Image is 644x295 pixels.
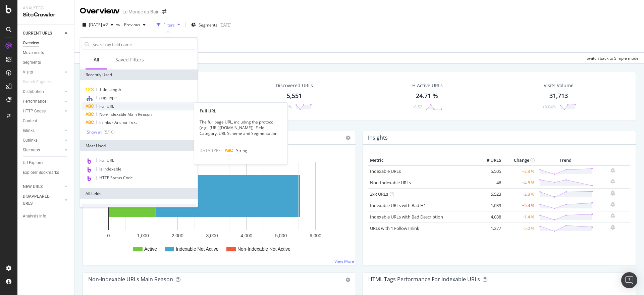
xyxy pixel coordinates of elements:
a: Indexable URLs with Bad Description [370,214,443,220]
div: Distribution [23,88,44,95]
div: CURRENT URLS [23,30,52,37]
button: Segments[DATE] [189,19,234,30]
div: Most Used [80,140,198,151]
span: Is Indexable [99,166,121,172]
div: Switch back to Simple mode [587,55,639,61]
a: CURRENT URLS [23,30,63,37]
div: -0.52 [413,104,422,110]
text: 3,000 [206,233,218,238]
button: [DATE] #2 [80,19,116,30]
div: Performance [23,98,46,105]
a: Performance [23,98,63,105]
a: Outlinks [23,137,63,144]
div: NEW URLS [23,183,43,190]
div: Discovered URLs [276,82,313,89]
a: Indexable URLs with Bad H1 [370,202,426,208]
text: 1,000 [137,233,149,238]
td: +5.4 % [503,200,536,211]
div: bell-plus [610,179,615,184]
a: Content [23,117,69,125]
div: Explorer Bookmarks [23,169,59,176]
div: bell-plus [610,202,615,207]
span: DATA TYPE: [200,148,222,153]
span: pagetype [99,95,117,100]
a: Explorer Bookmarks [23,169,69,176]
h4: Insights [368,133,388,142]
span: 2025 Sep. 30th #2 [89,22,108,28]
a: 2xx URLs [370,191,388,197]
div: Outlinks [23,137,38,144]
text: Active [144,246,157,252]
text: 2,000 [172,233,183,238]
th: Metric [368,155,476,165]
div: Visits Volume [544,82,574,89]
div: bell-plus [610,190,615,196]
th: Change [503,155,536,165]
text: 4,000 [240,233,252,238]
div: bell-plus [610,225,615,230]
a: DISAPPEARED URLS [23,193,63,207]
text: 6,000 [310,233,321,238]
td: +4.5 % [503,177,536,188]
a: URLs with 1 Follow Inlink [370,225,419,231]
span: Previous [121,22,140,28]
div: ( 5 / 10 ) [102,129,115,135]
td: 5,523 [476,188,503,200]
div: +0.04% [542,104,556,110]
span: Segments [199,22,217,28]
svg: A chart. [88,155,347,260]
a: Indexable URLs [370,168,401,174]
a: Search Engines [23,79,57,86]
text: 5,000 [275,233,287,238]
td: 5,505 [476,165,503,177]
div: Url Explorer [23,159,44,166]
a: Sitemaps [23,147,63,154]
div: Search Engines [23,79,51,86]
div: Le Monde du Bain [122,8,160,15]
div: Overview [80,5,120,17]
div: bell-plus [610,168,615,173]
td: 1,039 [476,200,503,211]
div: URLs [82,204,196,215]
th: # URLS [476,155,503,165]
span: Non-Indexable Main Reason [99,111,152,117]
a: NEW URLS [23,183,63,190]
span: String [236,148,247,153]
span: HTTP Status Code [99,175,133,181]
div: bell-plus [610,213,615,218]
div: Visits [23,69,33,76]
a: Visits [23,69,63,76]
a: Movements [23,49,69,56]
td: +2.8 % [503,165,536,177]
div: Movements [23,49,44,56]
a: Non-Indexable URLs [370,180,411,186]
text: Indexable Not Active [176,246,219,252]
div: Recently Used [80,69,198,80]
div: Non-Indexable URLs Main Reason [88,276,173,283]
th: Trend [536,155,595,165]
div: Segments [23,59,41,66]
div: % Active URLs [412,82,443,89]
a: Segments [23,59,69,66]
td: +1.4 % [503,211,536,223]
div: SiteCrawler [23,11,69,19]
div: HTML Tags Performance for Indexable URLs [368,276,480,283]
a: Distribution [23,88,63,95]
div: DISAPPEARED URLS [23,193,57,207]
input: Search by field name [92,39,196,49]
button: Switch back to Simple mode [584,53,639,63]
td: -5.0 % [503,223,536,234]
div: Full URL [194,108,287,114]
td: 46 [476,177,503,188]
a: Inlinks [23,127,63,134]
a: HTTP Codes [23,108,63,115]
div: gear [345,278,350,282]
div: HTTP Codes [23,108,46,115]
td: 4,038 [476,211,503,223]
div: Saved Filters [115,56,144,63]
div: Inlinks [23,127,35,134]
a: View More [334,258,354,264]
span: Full URL [99,157,114,163]
a: Url Explorer [23,159,69,166]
